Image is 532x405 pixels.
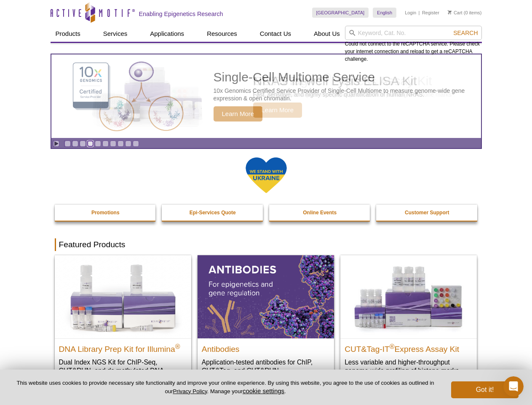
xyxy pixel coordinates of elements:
p: Less variable and higher-throughput genome-wide profiling of histone marks​. [345,358,473,375]
iframe: Intercom live chat [503,376,524,397]
a: Go to slide 10 [133,140,139,147]
strong: Customer Support [405,210,449,216]
article: Single-Cell Multiome Service [51,54,481,138]
h2: DNA Library Prep Kit for Illumina [59,341,187,354]
li: (0 items) [448,8,482,18]
a: Go to slide 1 [64,140,71,147]
a: Go to slide 9 [125,140,131,147]
a: Products [51,26,86,42]
img: Your Cart [448,10,452,14]
a: Go to slide 2 [72,140,78,147]
input: Keyword, Cat. No. [345,26,482,40]
a: Go to slide 8 [118,140,124,147]
a: Go to slide 6 [102,140,109,147]
a: Go to slide 4 [87,140,94,147]
a: Go to slide 5 [95,140,101,147]
a: Single-Cell Multiome Service Single-Cell Multiome Service 10x Genomics Certified Service Provider... [51,54,481,138]
h2: Antibodies [202,341,330,354]
a: Services [98,26,133,42]
h2: Single-Cell Multiome Service [214,71,477,84]
a: Contact Us [255,26,296,42]
a: Online Events [269,205,371,221]
h2: Featured Products [55,238,478,251]
a: Promotions [55,205,157,221]
strong: Promotions [91,210,120,216]
p: Dual Index NGS Kit for ChIP-Seq, CUT&RUN, and ds methylated DNA assays. [59,358,187,383]
img: All Antibodies [198,255,334,338]
a: Applications [145,26,189,42]
a: Epi-Services Quote [162,205,264,221]
a: Resources [202,26,242,42]
a: Go to slide 3 [80,140,86,147]
span: Learn More [214,106,263,121]
p: 10x Genomics Certified Service Provider of Single-Cell Multiome to measure genome-wide gene expre... [214,87,477,102]
h2: Enabling Epigenetics Research [139,10,223,18]
a: Privacy Policy [173,388,207,394]
p: This website uses cookies to provide necessary site functionality and improve your online experie... [13,379,437,395]
img: We Stand With Ukraine [245,157,287,194]
button: cookie settings [243,387,284,394]
a: [GEOGRAPHIC_DATA] [312,8,369,18]
sup: ® [175,343,180,350]
img: Single-Cell Multiome Service [65,58,191,135]
a: All Antibodies Antibodies Application-tested antibodies for ChIP, CUT&Tag, and CUT&RUN. [198,255,334,383]
h2: CUT&Tag-IT Express Assay Kit [345,341,473,354]
a: Cart [448,10,462,16]
a: About Us [309,26,345,42]
div: Could not connect to the reCAPTCHA service. Please check your internet connection and reload to g... [345,26,482,63]
img: CUT&Tag-IT® Express Assay Kit [340,255,477,338]
a: Login [405,10,416,16]
button: Search [451,29,480,37]
span: Search [453,30,478,36]
p: Application-tested antibodies for ChIP, CUT&Tag, and CUT&RUN. [202,358,330,375]
button: Got it! [451,381,519,398]
a: CUT&Tag-IT® Express Assay Kit CUT&Tag-IT®Express Assay Kit Less variable and higher-throughput ge... [340,255,477,383]
strong: Epi-Services Quote [190,210,236,216]
strong: Online Events [303,210,337,216]
a: Toggle autoplay [53,140,59,147]
a: DNA Library Prep Kit for Illumina DNA Library Prep Kit for Illumina® Dual Index NGS Kit for ChIP-... [55,255,191,391]
sup: ® [390,343,395,350]
a: Go to slide 7 [110,140,116,147]
a: English [373,8,396,18]
li: | [419,8,420,18]
a: Register [422,10,439,16]
img: DNA Library Prep Kit for Illumina [55,255,191,338]
a: Customer Support [376,205,478,221]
